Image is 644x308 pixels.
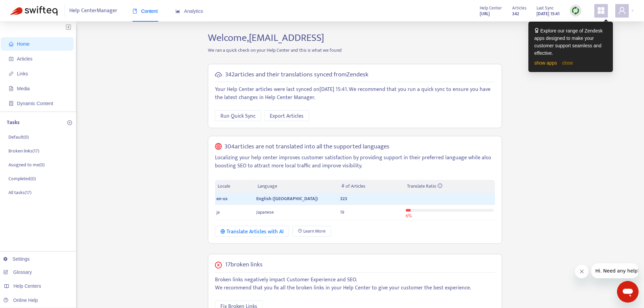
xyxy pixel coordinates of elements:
[133,8,158,14] span: Content
[220,228,284,236] div: Translate Articles with AI
[215,276,495,292] p: Broken links negatively impact Customer Experience and SEO. We recommend that you fix all the bro...
[133,9,137,14] span: book
[17,101,53,106] span: Dynamic Content
[591,263,639,278] iframe: Message from company
[264,110,309,121] button: Export Articles
[480,4,502,12] span: Help Center
[407,183,492,190] div: Translate Ratio
[175,9,180,14] span: area-chart
[406,212,412,220] span: 6 %
[220,112,256,120] span: Run Quick Sync
[512,4,526,12] span: Articles
[255,180,339,193] th: Language
[9,86,14,91] span: file-image
[562,60,573,66] a: close
[17,41,29,47] span: Home
[14,283,41,289] span: Help Centers
[339,180,404,193] th: # of Articles
[69,4,117,17] span: Help Center Manager
[303,228,326,235] span: Learn More
[215,262,222,268] span: close-circle
[215,71,222,78] span: cloud-sync
[225,71,368,79] h5: 342 articles and their translations synced from Zendesk
[215,143,222,151] span: global
[208,29,324,46] span: Welcome, [EMAIL_ADDRESS]
[534,60,557,66] a: show apps
[270,112,304,120] span: Export Articles
[10,6,57,16] img: Swifteq
[175,8,203,14] span: Analytics
[7,119,20,127] p: Tasks
[536,10,559,18] strong: [DATE] 15:41
[340,195,347,203] span: 323
[215,226,289,237] button: Translate Articles with AI
[256,208,274,216] span: Japanese
[8,175,36,182] p: Completed ( 0 )
[617,281,639,303] iframe: Button to launch messaging window
[8,147,39,155] p: Broken links ( 17 )
[9,71,14,76] span: link
[8,189,31,196] p: All tasks ( 17 )
[534,27,607,57] div: Explore our range of Zendesk apps designed to make your customer support seamless and effective.
[216,208,220,216] span: ja
[224,143,389,151] h5: 304 articles are not translated into all the supported languages
[3,256,30,262] a: Settings
[597,6,605,15] span: appstore
[340,208,344,216] span: 19
[256,195,318,203] span: English ([GEOGRAPHIC_DATA])
[571,6,580,15] img: sync.dc5367851b00ba804db3.png
[480,10,490,18] a: [URL]
[17,86,30,91] span: Media
[17,71,28,76] span: Links
[215,86,495,102] p: Your Help Center articles were last synced on [DATE] 15:41 . We recommend that you run a quick sy...
[203,47,507,54] p: We ran a quick check on your Help Center and this is what we found
[8,161,45,168] p: Assigned to me ( 0 )
[4,5,49,10] span: Hi. Need any help?
[9,42,14,46] span: home
[215,180,255,193] th: Locale
[9,101,14,106] span: container
[17,56,32,62] span: Articles
[512,10,519,18] strong: 342
[618,6,626,15] span: user
[292,226,331,237] a: Learn More
[3,269,32,275] a: Glossary
[3,298,38,303] a: Online Help
[215,110,261,121] button: Run Quick Sync
[9,56,14,61] span: account-book
[536,4,554,12] span: Last Sync
[225,261,263,269] h5: 17 broken links
[216,195,228,203] span: en-us
[8,134,29,141] p: Default ( 0 )
[575,265,589,278] iframe: Close message
[67,120,72,125] span: plus-circle
[215,154,495,170] p: Localizing your help center improves customer satisfaction by providing support in their preferre...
